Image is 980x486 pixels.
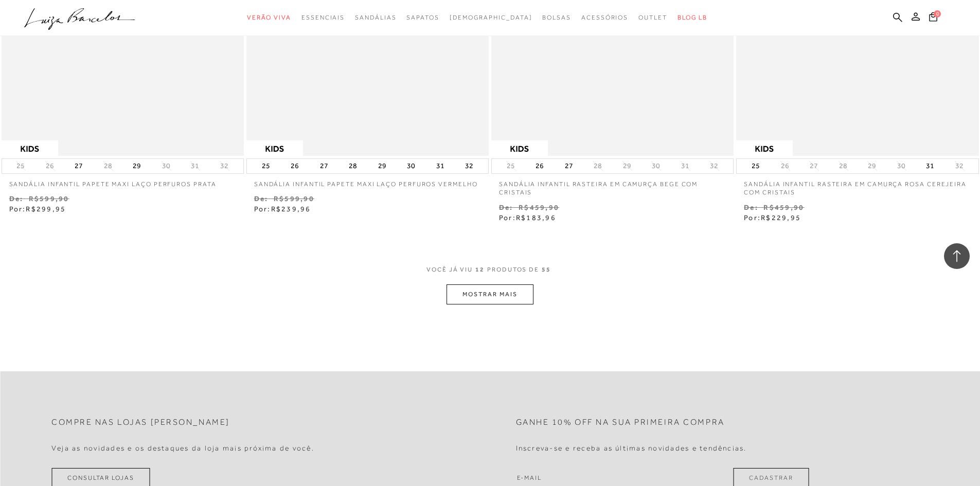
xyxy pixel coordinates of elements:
button: 32 [707,161,721,171]
img: selo_estatico.jpg [2,140,58,156]
button: 28 [591,161,605,171]
a: categoryNavScreenReaderText [406,8,439,27]
a: categoryNavScreenReaderText [247,8,291,27]
span: R$299,95 [26,205,66,213]
button: 28 [101,161,115,171]
span: VOCê JÁ VIU [426,265,473,274]
span: Por: [9,205,66,213]
button: 25 [749,159,763,173]
button: 27 [562,159,576,173]
button: 32 [217,161,231,171]
button: 27 [317,159,331,173]
button: 32 [952,161,967,171]
button: 29 [620,161,634,171]
span: Bolsas [542,14,571,21]
h4: Inscreva-se e receba as últimas novidades e tendências. [516,444,747,453]
a: BLOG LB [678,8,707,27]
button: 30 [404,159,418,173]
span: Outlet [638,14,667,21]
button: 30 [649,161,663,171]
a: categoryNavScreenReaderText [581,8,628,27]
button: 26 [532,159,547,173]
span: Sandálias [355,14,396,21]
button: 27 [807,161,821,171]
small: De: [499,203,513,211]
small: R$599,90 [274,194,314,203]
button: 26 [778,161,792,171]
h2: Compre nas lojas [PERSON_NAME] [51,418,230,427]
button: 31 [433,159,448,173]
button: 28 [836,161,850,171]
img: selo_estatico.jpg [736,140,793,156]
button: 0 [926,11,940,25]
button: 25 [504,161,518,171]
button: 26 [43,161,57,171]
button: 28 [346,159,360,173]
small: De: [254,194,269,203]
a: categoryNavScreenReaderText [638,8,667,27]
button: 27 [72,159,86,173]
small: De: [9,194,24,203]
span: R$183,96 [516,213,556,222]
button: 30 [894,161,908,171]
button: 31 [188,161,202,171]
button: 25 [259,159,273,173]
button: 31 [923,159,937,173]
small: R$459,90 [519,203,559,211]
button: 29 [865,161,879,171]
span: Acessórios [581,14,628,21]
a: categoryNavScreenReaderText [355,8,396,27]
img: selo_estatico.jpg [491,140,548,156]
span: Verão Viva [247,14,291,21]
span: PRODUTOS DE [487,265,539,274]
a: SANDÁLIA INFANTIL RASTEIRA EM CAMURÇA ROSA CEREJEIRA COM CRISTAIS [736,174,978,197]
small: R$599,90 [29,194,69,203]
button: MOSTRAR MAIS [447,284,533,304]
span: 12 [475,265,485,284]
span: Sapatos [406,14,439,21]
a: categoryNavScreenReaderText [542,8,571,27]
span: R$229,95 [761,213,801,222]
a: categoryNavScreenReaderText [301,8,345,27]
span: BLOG LB [678,14,707,21]
h2: Ganhe 10% off na sua primeira compra [516,418,725,427]
button: 26 [288,159,302,173]
button: 25 [13,161,28,171]
h4: Veja as novidades e os destaques da loja mais próxima de você. [51,444,314,453]
span: [DEMOGRAPHIC_DATA] [450,14,532,21]
button: 29 [375,159,389,173]
button: 30 [159,161,173,171]
span: 55 [542,265,551,284]
span: R$239,96 [271,205,311,213]
button: 31 [678,161,692,171]
span: Por: [499,213,556,222]
button: 32 [462,159,476,173]
small: R$459,90 [763,203,804,211]
span: Essenciais [301,14,345,21]
button: 29 [130,159,144,173]
small: De: [744,203,758,211]
span: Por: [254,205,311,213]
a: noSubCategoriesText [450,8,532,27]
span: Por: [744,213,801,222]
span: 0 [934,10,941,17]
a: SANDÁLIA INFANTIL PAPETE MAXI LAÇO PERFUROS VERMELHO [246,174,489,189]
a: SANDÁLIA INFANTIL RASTEIRA EM CAMURÇA BEGE COM CRISTAIS [491,174,734,197]
a: SANDÁLIA INFANTIL PAPETE MAXI LAÇO PERFUROS PRATA [2,174,244,189]
img: selo_estatico.jpg [246,140,303,156]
